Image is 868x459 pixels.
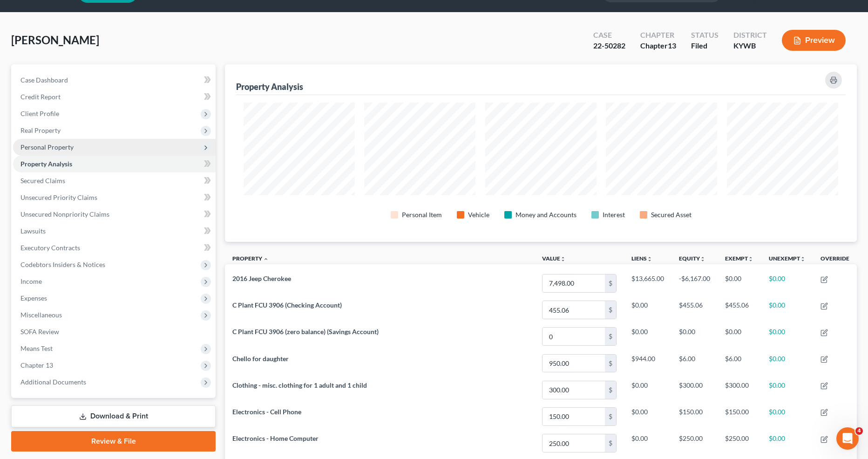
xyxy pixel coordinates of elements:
[20,227,46,235] span: Lawsuits
[718,377,761,403] td: $300.00
[761,270,813,296] td: $0.00
[605,328,616,345] div: $
[605,408,616,425] div: $
[20,294,47,302] span: Expenses
[232,274,291,282] span: 2016 Jeep Cherokee
[668,41,676,50] span: 13
[515,210,576,219] div: Money and Accounts
[671,350,718,377] td: $6.00
[20,126,61,134] span: Real Property
[593,41,625,51] div: 22-50282
[542,274,605,292] input: 0.00
[20,260,105,268] span: Codebtors Insiders & Notices
[800,256,806,262] i: unfold_more
[769,255,806,262] a: Unexemptunfold_more
[761,430,813,456] td: $0.00
[13,172,216,189] a: Secured Claims
[647,256,652,262] i: unfold_more
[402,210,442,219] div: Personal Item
[733,30,767,41] div: District
[13,89,216,105] a: Credit Report
[624,350,671,377] td: $944.00
[13,156,216,172] a: Property Analysis
[605,381,616,399] div: $
[651,210,692,219] div: Secured Asset
[20,344,53,352] span: Means Test
[263,256,269,262] i: expand_less
[691,41,719,51] div: Filed
[20,93,61,101] span: Credit Report
[542,381,605,399] input: 0.00
[20,378,86,386] span: Additional Documents
[20,361,53,369] span: Chapter 13
[718,323,761,350] td: $0.00
[20,311,62,319] span: Miscellaneous
[13,240,216,256] a: Executory Contracts
[603,210,625,219] div: Interest
[718,350,761,377] td: $6.00
[13,223,216,240] a: Lawsuits
[13,72,216,89] a: Case Dashboard
[542,255,566,262] a: Valueunfold_more
[13,323,216,340] a: SOFA Review
[671,270,718,296] td: -$6,167.00
[20,277,42,285] span: Income
[836,427,859,450] iframe: Intercom live chat
[691,30,719,41] div: Status
[855,427,863,435] span: 4
[542,355,605,372] input: 0.00
[232,408,301,416] span: Electronics - Cell Phone
[624,270,671,296] td: $13,665.00
[671,323,718,350] td: $0.00
[733,41,767,51] div: KYWB
[542,328,605,345] input: 0.00
[671,430,718,456] td: $250.00
[671,297,718,323] td: $455.06
[20,177,65,185] span: Secured Claims
[20,210,109,218] span: Unsecured Nonpriority Claims
[542,408,605,425] input: 0.00
[761,297,813,323] td: $0.00
[718,430,761,456] td: $250.00
[20,328,59,336] span: SOFA Review
[11,431,216,452] a: Review & File
[542,434,605,452] input: 0.00
[20,160,72,168] span: Property Analysis
[13,189,216,206] a: Unsecured Priority Claims
[718,403,761,430] td: $150.00
[725,255,753,262] a: Exemptunfold_more
[232,381,367,389] span: Clothing - misc. clothing for 1 adult and 1 child
[624,297,671,323] td: $0.00
[761,377,813,403] td: $0.00
[20,76,68,84] span: Case Dashboard
[605,355,616,372] div: $
[624,403,671,430] td: $0.00
[605,301,616,319] div: $
[232,355,289,363] span: Chello for daughter
[232,328,379,336] span: C Plant FCU 3906 (zero balance) (Savings Account)
[13,206,216,223] a: Unsecured Nonpriority Claims
[640,41,676,51] div: Chapter
[236,81,303,92] div: Property Analysis
[20,193,97,201] span: Unsecured Priority Claims
[232,434,319,442] span: Electronics - Home Computer
[560,256,566,262] i: unfold_more
[624,377,671,403] td: $0.00
[679,255,705,262] a: Equityunfold_more
[761,323,813,350] td: $0.00
[761,350,813,377] td: $0.00
[640,30,676,41] div: Chapter
[624,323,671,350] td: $0.00
[11,405,216,427] a: Download & Print
[813,249,857,270] th: Override
[718,297,761,323] td: $455.06
[605,274,616,292] div: $
[20,110,59,117] span: Client Profile
[671,377,718,403] td: $300.00
[624,430,671,456] td: $0.00
[782,30,846,51] button: Preview
[468,210,489,219] div: Vehicle
[11,33,99,47] span: [PERSON_NAME]
[232,255,269,262] a: Property expand_less
[232,301,342,309] span: C Plant FCU 3906 (Checking Account)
